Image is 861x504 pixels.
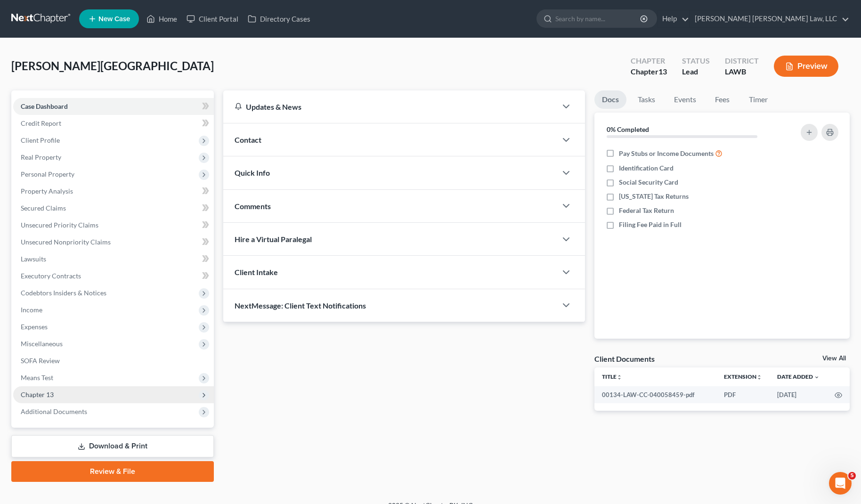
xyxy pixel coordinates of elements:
a: Lawsuits [13,251,214,268]
span: SOFA Review [21,357,60,365]
a: SOFA Review [13,352,214,369]
a: [PERSON_NAME] [PERSON_NAME] Law, LLC [690,10,849,27]
span: Filing Fee Paid in Full [619,220,682,229]
td: [DATE] [770,386,827,403]
a: View All [822,355,846,362]
span: Miscellaneous [21,340,63,348]
span: Pay Stubs or Income Documents [619,149,714,158]
span: Quick Info [235,168,270,177]
a: Credit Report [13,115,214,132]
span: 5 [848,472,856,480]
span: Personal Property [21,170,74,178]
span: Income [21,306,42,314]
span: NextMessage: Client Text Notifications [235,301,366,310]
a: Timer [741,90,775,109]
td: 00134-LAW-CC-040058459-pdf [594,386,717,403]
span: [PERSON_NAME][GEOGRAPHIC_DATA] [11,59,214,73]
span: Real Property [21,153,61,161]
span: Chapter 13 [21,390,54,398]
a: Docs [594,90,626,109]
a: Case Dashboard [13,98,214,115]
a: Events [666,90,704,109]
div: LAWB [725,66,759,77]
button: Preview [774,56,838,77]
a: Date Added expand_more [777,373,820,380]
span: Unsecured Nonpriority Claims [21,238,111,246]
a: Tasks [630,90,663,109]
div: Updates & News [235,102,545,112]
a: Unsecured Priority Claims [13,217,214,234]
span: Contact [235,135,261,144]
div: District [725,56,759,66]
span: Codebtors Insiders & Notices [21,289,106,297]
a: Download & Print [11,435,214,457]
span: Case Dashboard [21,102,68,110]
td: PDF [716,386,770,403]
a: Help [658,10,689,27]
div: Status [682,56,710,66]
span: Lawsuits [21,255,46,263]
a: Property Analysis [13,183,214,200]
a: Review & File [11,461,214,482]
iframe: Intercom live chat [829,472,852,495]
span: Executory Contracts [21,272,81,280]
strong: 0% Completed [607,125,649,133]
span: 13 [658,67,667,76]
a: Home [142,10,182,27]
span: Unsecured Priority Claims [21,221,98,229]
span: Property Analysis [21,187,73,195]
a: Fees [707,90,738,109]
div: Client Documents [594,354,655,364]
span: Client Profile [21,136,60,144]
div: Lead [682,66,710,77]
span: New Case [98,16,130,23]
span: Identification Card [619,163,674,173]
a: Directory Cases [243,10,315,27]
i: expand_more [814,374,820,380]
a: Client Portal [182,10,243,27]
i: unfold_more [756,374,762,380]
input: Search by name... [555,10,642,27]
span: [US_STATE] Tax Returns [619,192,689,201]
span: Credit Report [21,119,61,127]
div: Chapter [631,66,667,77]
a: Executory Contracts [13,268,214,285]
span: Secured Claims [21,204,66,212]
span: Federal Tax Return [619,206,674,215]
span: Means Test [21,374,53,382]
a: Secured Claims [13,200,214,217]
a: Titleunfold_more [602,373,622,380]
i: unfold_more [617,374,622,380]
span: Additional Documents [21,407,87,415]
span: Hire a Virtual Paralegal [235,235,312,244]
a: Unsecured Nonpriority Claims [13,234,214,251]
a: Extensionunfold_more [724,373,762,380]
span: Expenses [21,323,48,331]
span: Client Intake [235,268,278,276]
span: Social Security Card [619,178,678,187]
div: Chapter [631,56,667,66]
span: Comments [235,202,271,211]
